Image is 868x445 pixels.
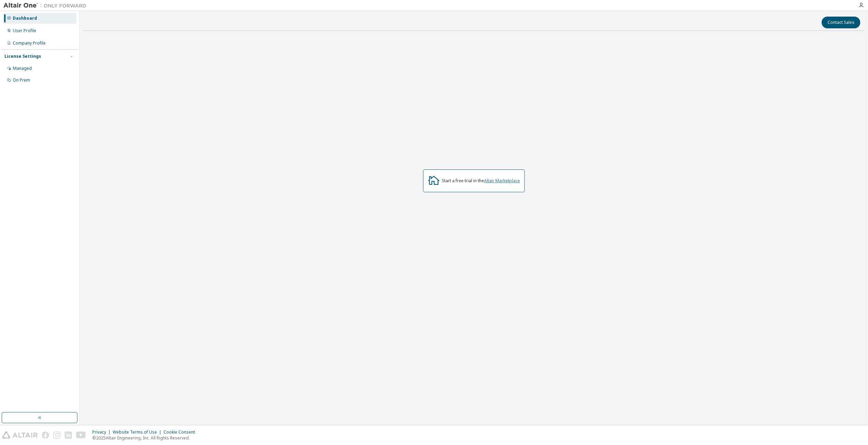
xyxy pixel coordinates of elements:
div: User Profile [13,28,36,34]
div: On Prem [13,77,30,83]
img: altair_logo.svg [2,432,38,439]
div: License Settings [4,54,41,59]
button: Contact Sales [822,17,860,28]
img: Altair One [3,2,90,9]
img: facebook.svg [42,432,49,439]
div: Cookie Consent [164,429,199,435]
a: Altair Marketplace [484,178,520,184]
img: youtube.svg [76,432,86,439]
div: Privacy [92,429,113,435]
p: © 2025 Altair Engineering, Inc. All Rights Reserved. [92,435,199,441]
div: Dashboard [13,16,37,21]
div: Managed [13,66,32,71]
img: linkedin.svg [65,432,72,439]
div: Start a free trial in the [442,178,520,184]
div: Company Profile [13,40,46,46]
div: Website Terms of Use [113,429,164,435]
img: instagram.svg [53,432,60,439]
